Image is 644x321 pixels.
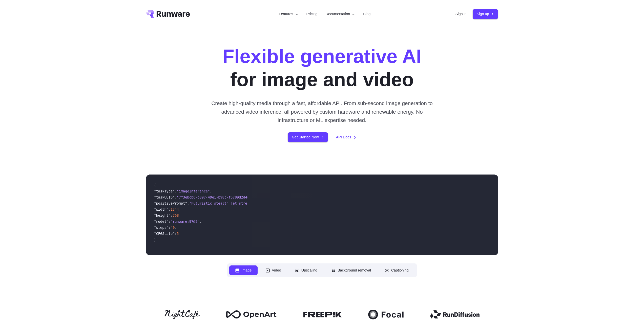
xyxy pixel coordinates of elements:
[171,213,173,217] span: :
[177,232,179,236] span: 5
[222,45,422,67] strong: Flexible generative AI
[289,265,323,275] button: Upscaling
[326,11,355,17] label: Documentation
[222,44,422,91] h1: for image and video
[154,189,175,193] span: "taskType"
[379,265,415,275] button: Captioning
[175,195,177,199] span: :
[171,219,200,224] span: "runware:97@2"
[154,201,187,205] span: "positivePrompt"
[210,189,212,193] span: ,
[154,213,171,217] span: "height"
[229,265,258,275] button: Image
[175,226,177,230] span: ,
[260,265,287,275] button: Video
[189,201,378,205] span: "Futuristic stealth jet streaking through a neon-lit cityscape with glowing purple exhaust"
[336,134,356,140] a: API Docs
[169,207,171,211] span: :
[325,265,377,275] button: Background removal
[169,219,171,224] span: :
[171,207,179,211] span: 1344
[179,207,181,211] span: ,
[455,11,467,17] a: Sign in
[169,226,171,230] span: :
[279,11,298,17] label: Features
[306,11,318,17] a: Pricing
[177,195,256,199] span: "7f3ebcb6-b897-49e1-b98c-f5789d2d40d7"
[179,213,181,217] span: ,
[175,232,177,236] span: :
[154,226,169,230] span: "steps"
[173,213,179,217] span: 768
[146,10,190,18] a: Go to /
[154,219,169,224] span: "model"
[154,238,156,242] span: }
[154,207,169,211] span: "width"
[187,201,189,205] span: :
[177,189,210,193] span: "imageInference"
[175,189,177,193] span: :
[171,226,175,230] span: 40
[154,195,175,199] span: "taskUUID"
[473,9,498,19] a: Sign up
[200,219,202,224] span: ,
[154,183,156,187] span: {
[288,132,328,142] a: Get Started Now
[209,99,435,124] p: Create high-quality media through a fast, affordable API. From sub-second image generation to adv...
[363,11,370,17] a: Blog
[154,232,175,236] span: "CFGScale"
